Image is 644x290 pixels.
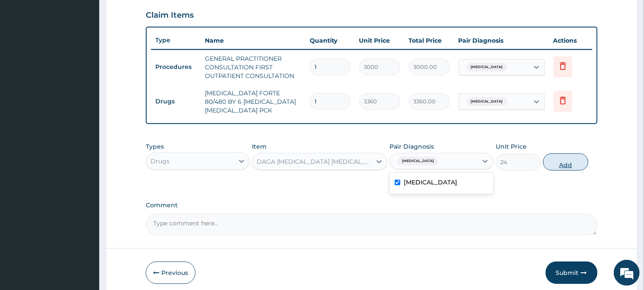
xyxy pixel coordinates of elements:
[201,84,305,119] td: [MEDICAL_DATA] FORTE 80/480 BY 6 [MEDICAL_DATA] [MEDICAL_DATA] PCK
[16,43,35,65] img: d_794563401_company_1708531726252_794563401
[252,142,267,151] label: Item
[201,32,305,49] th: Name
[151,94,201,109] td: Drugs
[151,32,201,48] th: Type
[45,48,145,59] div: Chat with us now
[467,97,507,106] span: [MEDICAL_DATA]
[546,262,597,284] button: Submit
[141,4,162,25] div: Minimize live chat window
[404,178,457,187] label: [MEDICAL_DATA]
[151,157,170,165] div: Drugs
[454,32,549,49] th: Pair Diagnosis
[4,196,164,226] textarea: Type your message and hit 'Enter'
[496,142,527,151] label: Unit Price
[257,157,372,166] div: DAGA [MEDICAL_DATA] [MEDICAL_DATA] TAB
[50,89,119,176] span: We're online!
[305,32,355,49] th: Quantity
[390,142,434,151] label: Pair Diagnosis
[543,153,588,171] button: Add
[467,63,507,72] span: [MEDICAL_DATA]
[355,32,405,49] th: Unit Price
[151,59,201,75] td: Procedures
[549,32,592,49] th: Actions
[146,262,195,284] button: Previous
[201,50,305,84] td: GENERAL PRACTITIONER CONSULTATION FIRST OUTPATIENT CONSULTATION
[405,32,454,49] th: Total Price
[398,157,438,165] span: [MEDICAL_DATA]
[146,202,597,209] label: Comment
[146,11,194,20] h3: Claim Items
[146,143,164,150] label: Types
